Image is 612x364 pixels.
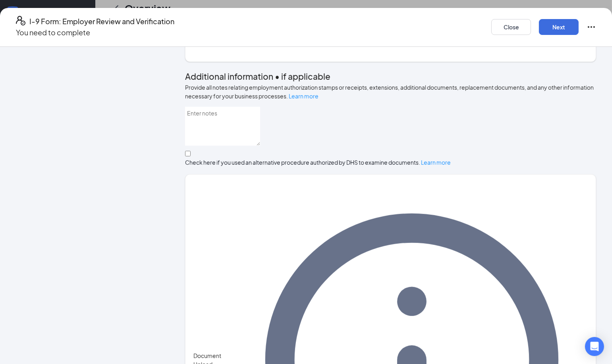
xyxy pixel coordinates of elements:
[16,16,25,25] svg: FormI9EVerifyIcon
[29,16,174,27] h4: I-9 Form: Employer Review and Verification
[185,151,191,156] input: Check here if you used an alternative procedure authorized by DHS to examine documents. Learn more
[185,158,596,166] div: Check here if you used an alternative procedure authorized by DHS to examine documents.
[185,84,594,100] span: Provide all notes relating employment authorization stamps or receipts, extensions, additional do...
[185,71,273,82] span: Additional information
[421,159,451,166] a: Learn more
[539,19,579,35] button: Next
[289,92,319,100] a: Learn more
[585,337,604,356] div: Open Intercom Messenger
[273,71,330,82] span: • if applicable
[16,27,174,38] p: You need to complete
[491,19,531,35] button: Close
[587,22,596,32] svg: Ellipses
